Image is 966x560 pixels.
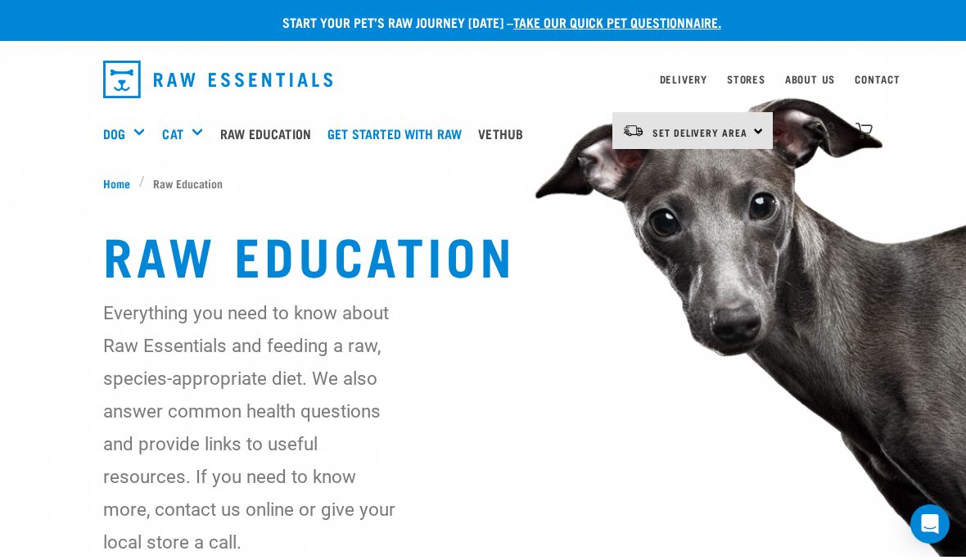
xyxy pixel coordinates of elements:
[789,122,805,138] img: home-icon-1@2x.png
[855,76,901,82] a: Contact
[103,124,125,143] a: Dog
[103,61,332,98] img: Raw Essentials Logo
[90,54,876,105] nav: dropdown navigation
[103,174,863,192] nav: breadcrumbs
[103,296,407,558] p: Everything you need to know about Raw Essentials and feeding a raw, species-appropriate diet. We ...
[727,76,765,82] a: Stores
[323,101,474,166] a: Get started with Raw
[474,101,535,166] a: Vethub
[652,129,747,135] span: Set Delivery Area
[622,124,644,138] img: van-moving.png
[785,76,835,82] a: About Us
[162,124,183,143] a: Cat
[660,76,707,82] a: Delivery
[103,224,863,283] h1: Raw Education
[513,18,721,25] a: take our quick pet questionnaire.
[103,174,130,192] span: Home
[103,174,139,192] a: Home
[910,504,950,544] div: Open Intercom Messenger
[216,101,323,166] a: Raw Education
[822,122,839,139] img: user.png
[855,122,873,139] img: home-icon@2x.png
